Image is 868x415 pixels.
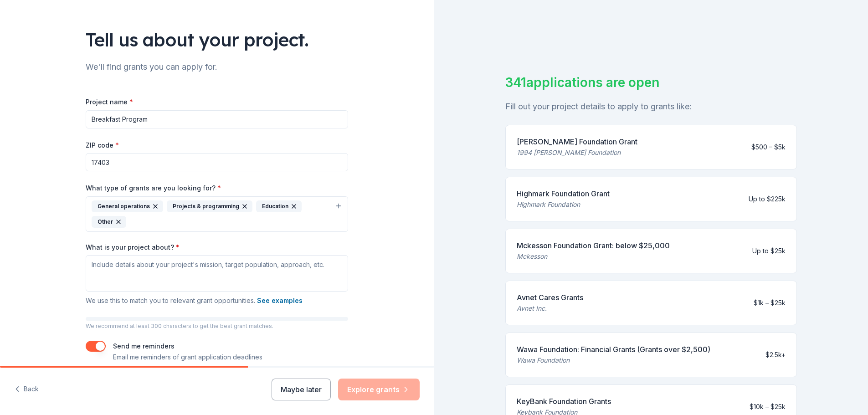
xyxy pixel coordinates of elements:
[517,240,670,251] div: Mckesson Foundation Grant: below $25,000
[517,251,670,262] div: Mckesson
[113,352,262,363] p: Email me reminders of grant application deadlines
[86,153,348,171] input: 12345 (U.S. only)
[505,73,797,92] div: 341 applications are open
[749,194,786,205] div: Up to $225k
[517,199,610,210] div: Highmark Foundation
[86,323,348,330] p: We recommend at least 300 characters to get the best grant matches.
[257,295,303,306] button: See examples
[86,110,348,128] input: After school program
[517,303,583,314] div: Avnet Inc.
[517,396,611,407] div: KeyBank Foundation Grants
[113,342,175,350] label: Send me reminders
[752,246,786,256] div: Up to $25k
[517,188,610,199] div: Highmark Foundation Grant
[86,97,133,107] label: Project name
[256,200,302,212] div: Education
[505,99,797,114] div: Fill out your project details to apply to grants like:
[86,196,348,232] button: General operationsProjects & programmingEducationOther
[517,344,710,355] div: Wawa Foundation: Financial Grants (Grants over $2,500)
[86,27,348,52] div: Tell us about your project.
[517,355,710,366] div: Wawa Foundation
[92,216,126,228] div: Other
[750,401,786,412] div: $10k – $25k
[517,292,583,303] div: Avnet Cares Grants
[86,243,180,252] label: What is your project about?
[765,349,786,360] div: $2.5k+
[517,147,637,158] div: 1994 [PERSON_NAME] Foundation
[86,60,348,74] div: We'll find grants you can apply for.
[517,136,637,147] div: [PERSON_NAME] Foundation Grant
[751,142,786,153] div: $500 – $5k
[92,200,163,212] div: General operations
[754,297,786,308] div: $1k – $25k
[15,380,39,399] button: Back
[86,297,303,304] span: We use this to match you to relevant grant opportunities.
[167,200,252,212] div: Projects & programming
[272,379,331,400] button: Maybe later
[86,141,119,150] label: ZIP code
[86,184,221,193] label: What type of grants are you looking for?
